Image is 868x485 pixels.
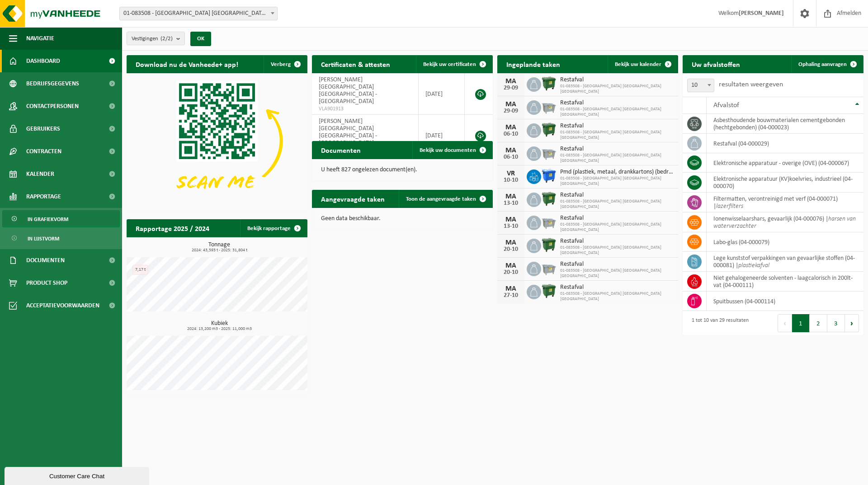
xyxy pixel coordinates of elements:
span: Restafval [560,99,674,107]
td: [DATE] [419,73,465,115]
div: 06-10 [502,154,520,160]
span: 2024: 13,200 m3 - 2025: 11,000 m3 [131,327,307,331]
span: 01-083508 - CLAYTON BELGIUM NV - BORNEM [120,7,277,20]
button: Previous [778,314,792,332]
td: asbesthoudende bouwmaterialen cementgebonden (hechtgebonden) (04-000023) [707,114,863,134]
td: restafval (04-000029) [707,134,863,153]
span: 2024: 43,593 t - 2025: 31,804 t [131,248,307,253]
a: In lijstvorm [2,230,120,247]
img: WB-2500-GAL-GY-01 [541,260,557,276]
div: 20-10 [502,246,520,253]
span: [PERSON_NAME] [GEOGRAPHIC_DATA] [GEOGRAPHIC_DATA] - [GEOGRAPHIC_DATA] [319,76,377,105]
a: Toon de aangevraagde taken [399,190,492,208]
span: 01-083508 - [GEOGRAPHIC_DATA] [GEOGRAPHIC_DATA] [GEOGRAPHIC_DATA] [560,245,674,256]
td: lege kunststof verpakkingen van gevaarlijke stoffen (04-000081) | [707,252,863,272]
i: lazerfilters [716,203,743,210]
img: WB-1100-HPE-GN-01 [541,237,557,253]
span: 01-083508 - [GEOGRAPHIC_DATA] [GEOGRAPHIC_DATA] [GEOGRAPHIC_DATA] [560,199,674,210]
span: Rapportage [26,185,61,208]
img: WB-1100-HPE-GN-01 [541,283,557,299]
span: Toon de aangevraagde taken [406,196,476,202]
span: VLA901913 [319,105,411,113]
td: [DATE] [419,115,465,156]
span: Navigatie [26,27,54,50]
span: Bedrijfsgegevens [26,72,79,95]
button: Verberg [264,55,307,73]
span: Afvalstof [713,102,739,109]
span: 01-083508 - [GEOGRAPHIC_DATA] [GEOGRAPHIC_DATA] [GEOGRAPHIC_DATA] [560,153,674,164]
span: Bekijk uw documenten [420,147,476,153]
div: 7,17 t [132,265,148,275]
span: Verberg [271,61,291,67]
button: Vestigingen(2/2) [127,32,185,45]
h2: Ingeplande taken [497,55,569,73]
td: elektronische apparatuur (KV)koelvries, industrieel (04-000070) [707,173,863,193]
span: 01-083508 - [GEOGRAPHIC_DATA] [GEOGRAPHIC_DATA] [GEOGRAPHIC_DATA] [560,268,674,279]
div: 29-09 [502,85,520,91]
span: Bekijk uw kalender [615,61,661,67]
h2: Aangevraagde taken [312,190,394,207]
span: In lijstvorm [28,230,59,247]
div: MA [502,262,520,269]
button: OK [190,32,211,46]
span: 01-083508 - [GEOGRAPHIC_DATA] [GEOGRAPHIC_DATA] [GEOGRAPHIC_DATA] [560,107,674,118]
img: WB-1100-HPE-GN-01 [541,76,557,91]
h2: Documenten [312,141,370,159]
span: Product Shop [26,272,67,294]
img: WB-2500-GAL-GY-01 [541,99,557,114]
span: Documenten [26,249,65,272]
i: plastiekafval [738,262,769,269]
div: 10-10 [502,177,520,184]
span: 01-083508 - CLAYTON BELGIUM NV - BORNEM [119,7,278,20]
td: labo-glas (04-000079) [707,232,863,252]
div: MA [502,239,520,246]
span: Contactpersonen [26,95,79,118]
td: filtermatten, verontreinigd met verf (04-000071) | [707,193,863,212]
div: 29-09 [502,108,520,114]
div: 27-10 [502,292,520,299]
h3: Kubiek [131,320,307,331]
span: Restafval [560,284,674,291]
h2: Download nu de Vanheede+ app! [127,55,247,73]
a: Ophaling aanvragen [791,55,863,73]
span: 01-083508 - [GEOGRAPHIC_DATA] [GEOGRAPHIC_DATA] [GEOGRAPHIC_DATA] [560,291,674,302]
i: harsen van waterverzachter [713,216,856,230]
a: Bekijk uw certificaten [416,55,492,73]
td: elektronische apparatuur - overige (OVE) (04-000067) [707,153,863,173]
span: Restafval [560,261,674,268]
td: niet gehalogeneerde solventen - laagcalorisch in 200lt-vat (04-000111) [707,272,863,292]
iframe: chat widget [5,465,151,485]
div: 13-10 [502,200,520,207]
button: 2 [810,314,827,332]
span: Restafval [560,238,674,245]
h2: Certificaten & attesten [312,55,399,73]
h2: Rapportage 2025 / 2024 [127,219,218,237]
div: MA [502,124,520,131]
td: ionenwisselaarshars, gevaarlijk (04-000076) | [707,212,863,232]
a: Bekijk rapportage [240,219,307,237]
p: Geen data beschikbaar. [321,216,484,222]
h2: Uw afvalstoffen [683,55,749,73]
div: MA [502,285,520,292]
div: VR [502,170,520,177]
div: 20-10 [502,269,520,276]
td: spuitbussen (04-000114) [707,292,863,311]
span: Kalender [26,163,54,185]
div: MA [502,147,520,154]
div: MA [502,101,520,108]
img: WB-2500-GAL-GY-01 [541,214,557,230]
span: In grafiekvorm [28,211,68,228]
span: Restafval [560,122,674,130]
span: Pmd (plastiek, metaal, drankkartons) (bedrijven) [560,169,674,176]
a: Bekijk uw kalender [608,55,677,73]
img: WB-1100-HPE-GN-01 [541,122,557,137]
span: Contracten [26,140,61,163]
count: (2/2) [160,36,173,42]
span: [PERSON_NAME] [GEOGRAPHIC_DATA] [GEOGRAPHIC_DATA] - [GEOGRAPHIC_DATA] [319,118,377,146]
strong: [PERSON_NAME] [739,10,784,17]
button: Next [845,314,859,332]
span: Vestigingen [132,32,173,46]
div: MA [502,78,520,85]
p: U heeft 827 ongelezen document(en). [321,167,484,173]
span: Restafval [560,215,674,222]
